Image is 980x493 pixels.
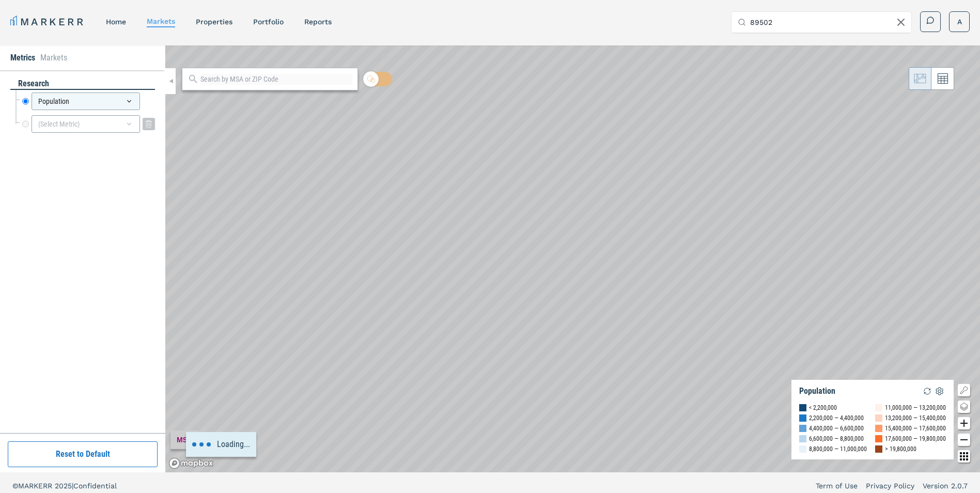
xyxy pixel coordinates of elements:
[253,18,284,26] a: Portfolio
[958,417,970,429] button: Zoom in map button
[73,482,117,490] span: Confidential
[10,52,35,64] li: Metrics
[55,482,73,490] span: 2025 |
[200,74,352,85] input: Search by MSA or ZIP Code
[885,444,916,454] div: > 19,800,000
[10,78,155,90] div: research
[921,385,934,397] img: Reload Legend
[949,11,970,32] button: A
[304,18,332,26] a: reports
[799,386,835,396] div: Population
[866,481,914,491] a: Privacy Policy
[12,482,18,490] span: ©
[809,423,864,434] div: 4,400,000 — 6,600,000
[923,481,968,491] a: Version 2.0.7
[934,385,946,397] img: Settings
[8,441,158,467] button: Reset to Default
[32,115,140,133] div: (Select Metric)
[885,403,946,413] div: 11,000,000 — 13,200,000
[196,18,232,26] a: properties
[168,457,214,469] a: Mapbox logo
[809,413,864,423] div: 2,200,000 — 4,400,000
[147,17,175,25] a: markets
[958,384,970,396] button: Show/Hide Legend Map Button
[809,444,867,454] div: 8,800,000 — 11,000,000
[885,423,946,434] div: 15,400,000 — 17,600,000
[958,434,970,446] button: Zoom out map button
[40,52,67,64] li: Markets
[809,403,837,413] div: < 2,200,000
[958,450,970,463] button: Other options map button
[885,413,946,423] div: 13,200,000 — 15,400,000
[32,93,140,110] div: Population
[958,400,970,413] button: Change style map button
[809,434,864,444] div: 6,600,000 — 8,800,000
[957,17,962,27] span: A
[885,434,946,444] div: 17,600,000 — 19,800,000
[186,432,256,457] div: Loading...
[18,482,55,490] span: MARKERR
[750,12,905,33] input: Search by MSA, ZIP, Property Name, or Address
[106,18,126,26] a: home
[10,14,85,29] a: MARKERR
[816,481,858,491] a: Term of Use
